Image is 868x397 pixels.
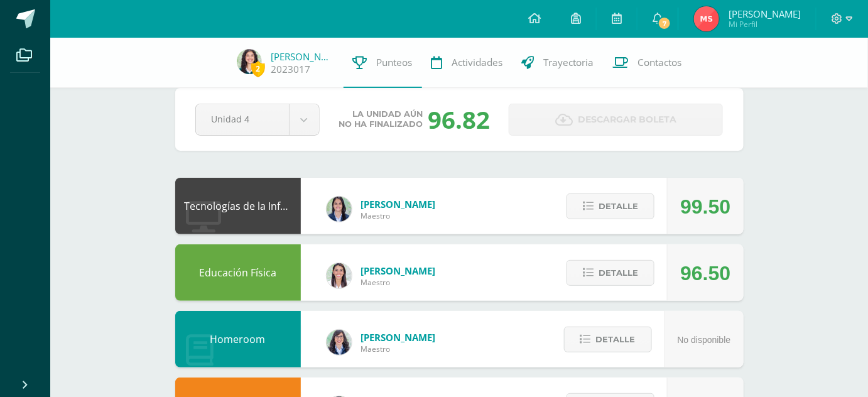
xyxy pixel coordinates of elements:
span: Punteos [377,56,413,69]
a: Contactos [604,38,692,88]
div: Tecnologías de la Información y Comunicación: Computación [175,178,301,234]
span: Descargar boleta [578,104,676,135]
span: Detalle [599,195,638,218]
button: Detalle [567,260,654,286]
span: Detalle [596,328,636,351]
span: Maestro [361,210,436,221]
img: 7489ccb779e23ff9f2c3e89c21f82ed0.png [327,197,352,222]
span: Maestro [361,277,436,288]
div: 99.50 [680,178,730,235]
img: fb703a472bdb86d4ae91402b7cff009e.png [694,6,719,31]
a: Actividades [422,38,513,88]
div: 96.82 [428,103,490,136]
div: Homeroom [175,311,301,367]
button: Detalle [567,193,654,219]
img: 68dbb99899dc55733cac1a14d9d2f825.png [327,263,352,288]
span: [PERSON_NAME] [361,264,436,277]
span: No disponible [678,335,731,345]
a: Unidad 4 [196,104,319,135]
span: Mi Perfil [729,19,801,30]
a: Trayectoria [513,38,604,88]
span: Detalle [599,261,638,285]
span: La unidad aún no ha finalizado [339,109,423,129]
span: 7 [658,16,671,30]
span: [PERSON_NAME] [361,198,436,210]
span: Unidad 4 [212,104,273,134]
span: Maestro [361,344,436,354]
img: 6e225fc003bfcfe63679bea112e55f59.png [237,49,262,74]
span: [PERSON_NAME] [361,331,436,344]
span: 2 [251,61,265,77]
a: [PERSON_NAME] [271,50,334,63]
button: Detalle [564,327,652,352]
span: Contactos [638,56,682,69]
img: 01c6c64f30021d4204c203f22eb207bb.png [327,330,352,355]
span: Trayectoria [544,56,594,69]
a: Punteos [344,38,422,88]
a: 2023017 [271,63,311,76]
div: 96.50 [680,245,730,302]
span: Actividades [452,56,503,69]
span: [PERSON_NAME] [729,8,801,20]
div: Educación Física [175,244,301,301]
